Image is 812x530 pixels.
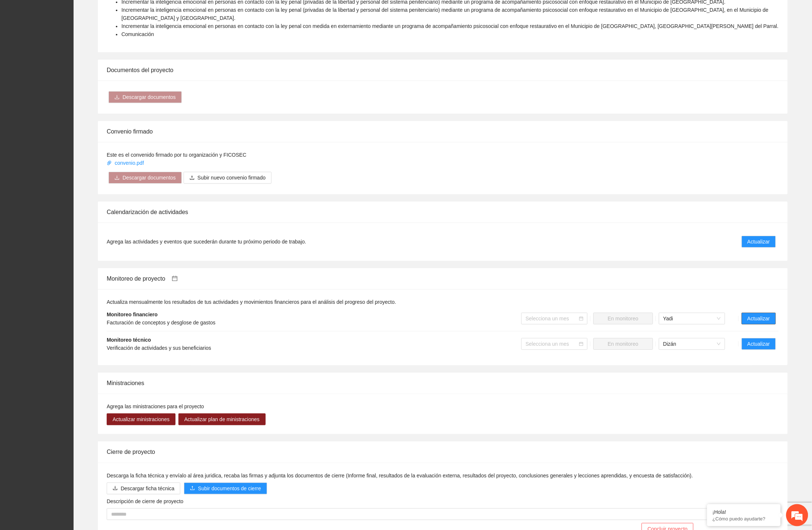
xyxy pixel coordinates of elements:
[107,403,204,409] span: Agrega las ministraciones para el proyecto
[113,485,118,491] span: download
[109,172,182,184] button: downloadDescargar documentos
[579,342,584,346] span: calendar
[121,31,154,37] span: Comunicación
[107,483,180,494] button: downloadDescargar ficha técnica
[107,160,145,166] a: convenio.pdf
[189,175,195,181] span: upload
[121,23,779,29] span: Incrementar la inteligencia emocional en personas en contacto con la ley penal con medida en exte...
[184,175,272,181] span: uploadSubir nuevo convenio firmado
[107,268,779,289] div: Monitoreo de proyecto
[107,345,211,351] span: Verificación de actividades y sus beneficiarios
[107,416,175,422] a: Actualizar ministraciones
[663,338,721,349] span: Dizán
[107,238,306,246] span: Agrega las actividades y eventos que sucederán durante tu próximo periodo de trabajo.
[123,174,176,182] span: Descargar documentos
[748,314,770,323] span: Actualizar
[742,313,776,324] button: Actualizar
[114,175,120,181] span: download
[107,312,157,317] strong: Monitoreo financiero
[107,485,180,491] a: downloadDescargar ficha técnica
[184,415,260,423] span: Actualizar plan de ministraciones
[123,93,176,101] span: Descargar documentos
[107,320,216,326] span: Facturación de conceptos y desglose de gastos
[198,174,266,182] span: Subir nuevo convenio firmado
[107,413,175,425] button: Actualizar ministraciones
[43,98,102,172] span: Estamos en línea.
[107,373,779,394] div: Ministraciones
[713,509,775,515] div: ¡Hola!
[713,516,775,522] p: ¿Cómo puedo ayudarte?
[107,473,693,479] span: Descarga la ficha técnica y envíalo al área juridica, recaba las firmas y adjunta los documentos ...
[178,413,266,425] button: Actualizar plan de ministraciones
[178,416,266,422] a: Actualizar plan de ministraciones
[107,60,779,81] div: Documentos del proyecto
[742,236,776,248] button: Actualizar
[121,484,174,492] span: Descargar ficha técnica
[107,121,779,142] div: Convenio firmado
[165,275,178,282] a: calendar
[121,4,138,21] div: Minimizar ventana de chat en vivo
[38,38,124,47] div: Chatee con nosotros ahora
[107,160,112,166] span: paper-clip
[107,508,779,520] textarea: Descripción de cierre de proyecto
[121,7,769,21] span: Incrementar la inteligencia emocional en personas en contacto con la ley penal (privadas de la li...
[114,95,120,100] span: download
[107,202,779,223] div: Calendarización de actividades
[184,485,267,491] span: uploadSubir documentos de cierre
[113,415,170,423] span: Actualizar ministraciones
[107,441,779,462] div: Cierre de proyecto
[109,91,182,103] button: downloadDescargar documentos
[107,337,151,343] strong: Monitoreo técnico
[184,172,272,184] button: uploadSubir nuevo convenio firmado
[748,238,770,246] span: Actualizar
[663,313,721,324] span: Yadi
[184,483,267,494] button: uploadSubir documentos de cierre
[748,340,770,348] span: Actualizar
[190,485,195,491] span: upload
[742,338,776,350] button: Actualizar
[172,275,178,281] span: calendar
[107,152,247,158] span: Este es el convenido firmado por tu organización y FICOSEC
[107,299,396,305] span: Actualiza mensualmente los resultados de tus actividades y movimientos financieros para el anális...
[4,201,140,227] textarea: Escriba su mensaje y pulse “Intro”
[107,497,184,505] label: Descripción de cierre de proyecto
[579,316,584,321] span: calendar
[198,484,261,492] span: Subir documentos de cierre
